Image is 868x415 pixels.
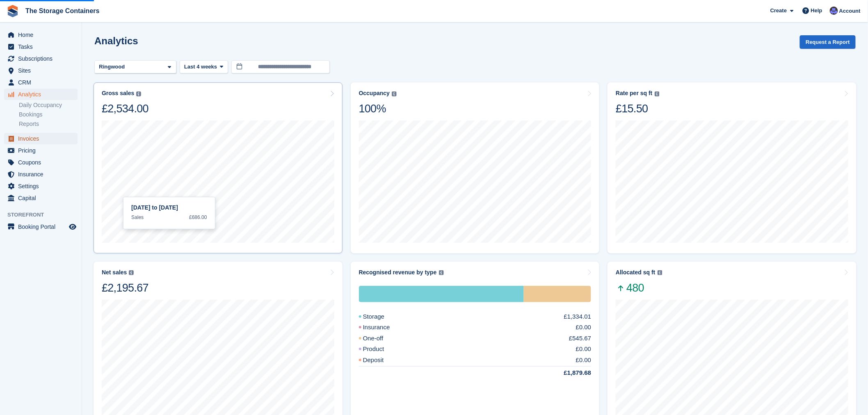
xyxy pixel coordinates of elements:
div: 100% [359,102,397,116]
div: One-off [359,334,403,343]
div: £0.00 [576,356,592,365]
a: Daily Occupancy [19,101,78,109]
span: Booking Portal [18,221,67,233]
span: Settings [18,180,67,192]
a: menu [4,65,78,76]
a: Bookings [19,111,78,119]
span: Sites [18,65,67,76]
a: menu [4,169,78,180]
img: icon-info-grey-7440780725fd019a000dd9b08b2336e03edf1995a4989e88bcd33f0948082b44.svg [136,91,141,96]
div: One-off [524,286,592,302]
span: Pricing [18,145,67,156]
div: £545.67 [569,334,591,343]
button: Last 4 weeks [180,60,228,74]
div: Ringwood [98,63,128,71]
span: CRM [18,77,67,88]
a: Reports [19,120,78,128]
a: menu [4,89,78,100]
img: icon-info-grey-7440780725fd019a000dd9b08b2336e03edf1995a4989e88bcd33f0948082b44.svg [439,270,444,275]
img: stora-icon-8386f47178a22dfd0bd8f6a31ec36ba5ce8667c1dd55bd0f319d3a0aa187defe.svg [7,5,19,17]
span: Analytics [18,89,67,100]
div: Recognised revenue by type [359,269,437,276]
span: Create [770,7,787,15]
div: £15.50 [616,102,659,116]
div: £2,534.00 [102,102,148,116]
a: menu [4,157,78,168]
div: Deposit [359,356,404,365]
a: menu [4,145,78,156]
span: Home [18,29,67,41]
img: icon-info-grey-7440780725fd019a000dd9b08b2336e03edf1995a4989e88bcd33f0948082b44.svg [658,270,662,275]
div: Storage [359,312,404,322]
div: £0.00 [576,344,592,354]
img: Dan Excell [830,7,838,15]
div: Allocated sq ft [616,269,655,276]
a: menu [4,192,78,204]
h2: Analytics [94,35,138,46]
div: £0.00 [576,323,592,332]
div: £2,195.67 [102,281,148,295]
div: Insurance [359,323,410,332]
img: icon-info-grey-7440780725fd019a000dd9b08b2336e03edf1995a4989e88bcd33f0948082b44.svg [129,270,134,275]
a: menu [4,77,78,88]
a: menu [4,53,78,64]
span: Account [839,7,861,15]
div: Storage [359,286,524,302]
a: menu [4,221,78,233]
a: menu [4,41,78,52]
div: Occupancy [359,90,390,97]
div: Net sales [102,269,127,276]
span: Tasks [18,41,67,52]
a: Preview store [68,222,78,232]
div: £1,334.01 [564,312,592,322]
div: £1,879.68 [544,368,592,378]
a: The Storage Containers [22,4,103,18]
span: Storefront [7,211,82,219]
span: Subscriptions [18,53,67,64]
img: icon-info-grey-7440780725fd019a000dd9b08b2336e03edf1995a4989e88bcd33f0948082b44.svg [655,91,660,96]
span: Help [811,7,822,15]
div: Gross sales [102,90,134,97]
span: Capital [18,192,67,204]
span: Insurance [18,169,67,180]
a: menu [4,133,78,144]
span: Last 4 weeks [184,63,217,71]
span: Coupons [18,157,67,168]
img: icon-info-grey-7440780725fd019a000dd9b08b2336e03edf1995a4989e88bcd33f0948082b44.svg [392,91,397,96]
span: 480 [616,281,662,295]
div: Rate per sq ft [616,90,652,97]
a: menu [4,29,78,41]
button: Request a Report [800,35,856,49]
div: Product [359,344,404,354]
a: menu [4,180,78,192]
span: Invoices [18,133,67,144]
